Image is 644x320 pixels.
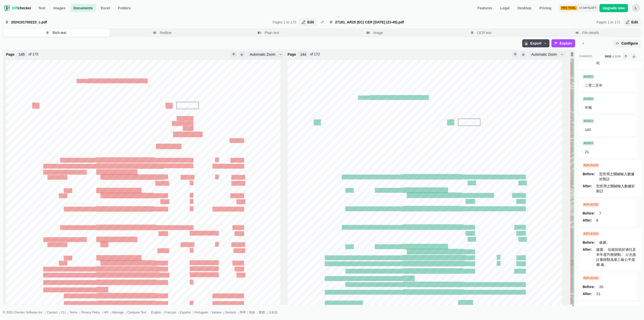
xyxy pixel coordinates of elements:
span: Before: [583,211,595,216]
button: Previous Page [231,51,237,57]
span: Diff [12,6,18,10]
div: Replaced [583,203,599,207]
span: 5032 [605,55,611,58]
span: Configure [620,41,639,46]
span: 27181_AR25 (EC) CER [DATE] (23-45).pdf [334,20,591,25]
button: Image [322,29,428,37]
button: Automatic Zoom [247,51,285,57]
span: Edit [630,20,639,25]
span: 型所用之關鍵輸入數據於附註 [599,172,634,181]
button: Plain text [216,29,322,37]
span: Features [476,6,493,11]
div: Replaced [583,163,599,167]
button: Edit [299,18,317,26]
button: Minimize sidebar [579,39,587,47]
a: 日本語 [268,311,277,314]
a: Pricing [536,4,554,12]
label: 2024101700223_c.pdf upload [3,18,269,26]
div: Added [583,75,594,79]
a: Deutsch [225,311,236,314]
span: 2024101700223_c.pdf [10,20,267,25]
a: Excel [98,4,113,12]
span: Images [52,6,66,11]
span: Folders [117,6,132,11]
span: Automatic Zoom [249,52,276,57]
button: Previous Page [512,51,518,57]
li: © 2025 Checker Software Inc. [3,310,47,315]
div: of [28,52,38,57]
a: Desktop [514,4,534,12]
span: OCR text [476,30,493,35]
button: Swap diffs [319,19,325,25]
span: 172 [314,52,320,56]
a: Contact [47,311,57,314]
a: Português [194,311,208,314]
span: 披露。 [599,240,610,244]
button: Redline [110,29,215,37]
span: Desktop [516,6,532,11]
a: API [104,311,108,314]
div: Pages 1 to 172 [596,20,620,25]
button: Configure [613,39,641,47]
a: iManage [112,311,124,314]
span: 8 [596,218,598,222]
div: Replaced [583,232,599,236]
button: Next Page [239,51,245,57]
button: Next Change [631,53,637,59]
a: Documents [70,4,96,12]
button: Previous Change [623,53,629,59]
button: L [632,4,640,12]
button: OCR text [428,29,534,37]
a: English [151,311,161,314]
button: Edit [623,18,641,26]
span: 21. [596,292,601,296]
span: checker [12,6,31,11]
span: Redline [159,30,173,35]
span: 27181_AR25 (EC) CER 8 October 1820 (23-45).pdf [327,18,593,26]
div: Changes [579,55,592,58]
span: Excel [100,6,111,11]
span: After: [583,291,592,296]
span: 20. [599,285,604,289]
span: of 6509 [612,55,621,58]
span: 年報 [585,105,592,110]
button: Export [522,39,549,47]
span: Explain [558,41,573,46]
button: Lock scroll [570,51,574,57]
span: Documents [72,6,94,11]
span: 21. [585,150,590,154]
div: of [310,52,320,57]
span: Export [529,41,542,46]
button: Next Page [520,51,526,57]
a: 繁體 [259,311,265,314]
span: Plain text [264,30,280,35]
button: File details [535,29,640,37]
button: Explain [551,39,575,47]
a: Italiano [212,311,222,314]
a: Compare Text [127,311,146,314]
strong: Page [6,52,14,57]
span: Pricing [538,6,552,11]
span: Image [372,30,384,35]
span: 披露。 估值技術於過往及本年度均無變動。 公允值計量歸類為第三級公平值層 級。 [596,247,636,267]
label: 27181_AR25 (EC) CER 8 October 1820 (23-45).pdf upload [327,18,593,26]
strong: Page [288,52,296,57]
a: Diffchecker [4,4,31,12]
a: Upgrade now [599,4,628,12]
a: Terms [69,311,78,314]
span: 143 [585,128,591,132]
a: Español [180,311,191,314]
a: Text [35,4,48,12]
a: Features [474,4,495,12]
span: Text [37,6,46,11]
span: File details [581,30,600,35]
span: Before: [583,240,595,245]
div: Replaced [583,276,599,280]
span: Automatic Zoom [530,52,558,57]
span: Legal [499,6,511,11]
span: 173 [32,52,38,56]
span: 型所用之關鍵輸入數據於附註 [596,184,635,193]
span: Before: [583,284,595,289]
span: Rich text [52,30,67,35]
a: Images [50,4,68,12]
